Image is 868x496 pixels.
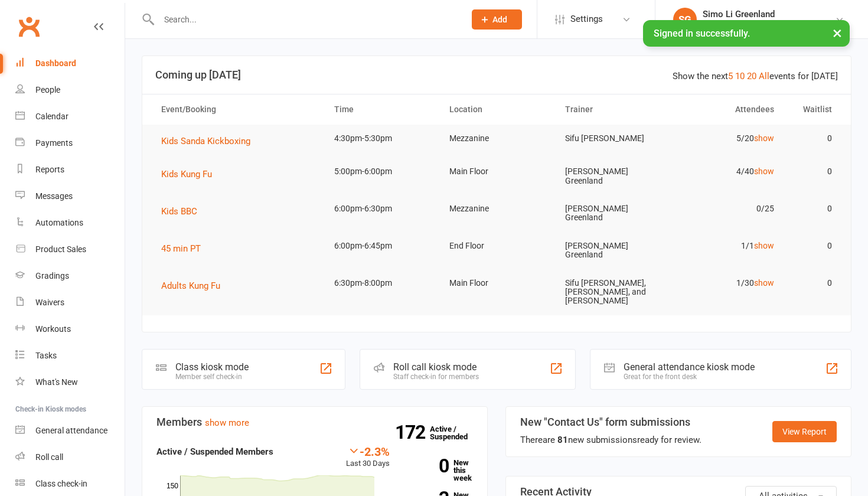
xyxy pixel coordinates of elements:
div: Class kiosk mode [175,361,249,373]
div: General attendance kiosk mode [624,361,755,373]
div: Tasks [35,351,57,360]
a: What's New [15,369,125,396]
div: Reports [35,165,64,174]
div: Great for the front desk [624,373,755,381]
div: Workouts [35,324,71,334]
div: -2.3% [346,445,390,458]
td: [PERSON_NAME] Greenland [554,195,670,232]
button: Kids BBC [161,204,205,218]
div: Show the next events for [DATE] [673,69,838,83]
span: 45 min PT [161,243,201,254]
td: Sifu [PERSON_NAME] [554,125,670,152]
input: Search... [155,11,456,28]
div: Messages [35,191,73,201]
div: Gradings [35,271,69,280]
div: Staff check-in for members [393,373,479,381]
th: Attendees [670,94,785,125]
th: Location [439,94,554,125]
div: Roll call kiosk mode [393,361,479,373]
a: 10 [735,71,745,81]
a: Gradings [15,263,125,289]
button: Kids Kung Fu [161,167,220,181]
div: Last 30 Days [346,445,390,470]
th: Waitlist [785,94,843,125]
a: show [754,167,774,176]
td: Main Floor [439,158,554,185]
div: What's New [35,377,78,387]
span: Add [492,15,507,24]
td: Main Floor [439,269,554,297]
span: Adults Kung Fu [161,280,220,291]
td: 6:00pm-6:45pm [324,232,439,260]
td: 0 [785,269,843,297]
button: Adults Kung Fu [161,279,229,293]
strong: Active / Suspended Members [156,446,273,457]
a: show [754,241,774,250]
a: Waivers [15,289,125,316]
a: Dashboard [15,50,125,77]
div: Dashboard [35,58,76,68]
td: 6:00pm-6:30pm [324,195,439,223]
strong: 81 [557,435,568,445]
div: Roll call [35,452,63,462]
td: 0 [785,195,843,223]
span: Kids BBC [161,206,197,217]
a: 0New this week [407,459,474,482]
button: 45 min PT [161,242,209,256]
td: [PERSON_NAME] Greenland [554,158,670,195]
a: Calendar [15,103,125,130]
strong: 0 [407,457,449,475]
button: × [827,20,848,45]
td: End Floor [439,232,554,260]
th: Trainer [554,94,670,125]
td: 1/30 [670,269,785,297]
div: Member self check-in [175,373,249,381]
a: Reports [15,156,125,183]
td: Sifu [PERSON_NAME], [PERSON_NAME], and [PERSON_NAME] [554,269,670,315]
td: 4:30pm-5:30pm [324,125,439,152]
div: Simo Li Greenland [703,9,835,19]
a: show [754,133,774,143]
td: [PERSON_NAME] Greenland [554,232,670,269]
td: Mezzanine [439,125,554,152]
a: 20 [747,71,756,81]
a: Clubworx [14,12,44,41]
h3: Members [156,416,473,428]
a: General attendance kiosk mode [15,417,125,444]
td: 0 [785,125,843,152]
div: Calendar [35,112,68,121]
td: Mezzanine [439,195,554,223]
span: Kids Kung Fu [161,169,212,180]
strong: 172 [395,423,430,441]
td: 1/1 [670,232,785,260]
a: Automations [15,210,125,236]
a: Roll call [15,444,125,471]
div: Product Sales [35,244,86,254]
div: Payments [35,138,73,148]
span: Signed in successfully. [654,28,750,39]
a: Product Sales [15,236,125,263]
a: Messages [15,183,125,210]
button: Kids Sanda Kickboxing [161,134,259,148]
span: Settings [570,6,603,32]
th: Event/Booking [151,94,324,125]
td: 6:30pm-8:00pm [324,269,439,297]
a: 5 [728,71,733,81]
span: Kids Sanda Kickboxing [161,136,250,146]
div: General attendance [35,426,107,435]
a: Payments [15,130,125,156]
div: People [35,85,60,94]
td: 4/40 [670,158,785,185]
div: Automations [35,218,83,227]
div: Waivers [35,298,64,307]
div: Emerald Dragon Martial Arts Pty Ltd [703,19,835,30]
th: Time [324,94,439,125]
a: All [759,71,769,81]
div: SG [673,8,697,31]
h3: New "Contact Us" form submissions [520,416,701,428]
a: show [754,278,774,288]
div: Class check-in [35,479,87,488]
td: 0/25 [670,195,785,223]
a: Workouts [15,316,125,342]
a: Tasks [15,342,125,369]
